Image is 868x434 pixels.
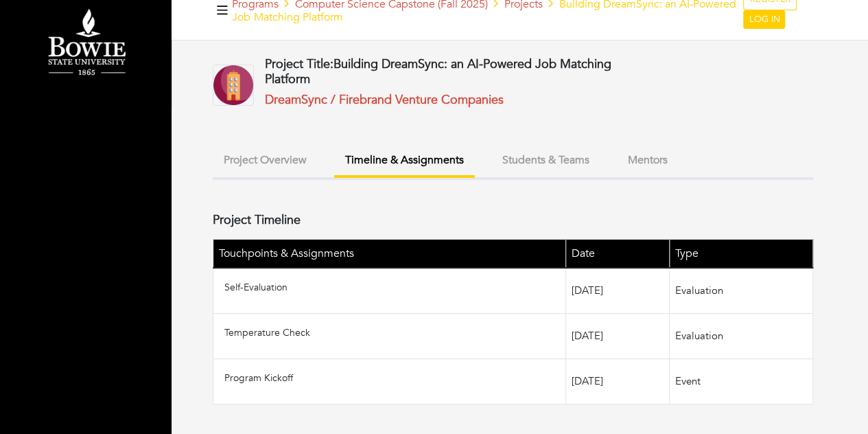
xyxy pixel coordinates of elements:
[213,213,301,228] h4: Project Timeline
[224,371,560,385] p: Program Kickoff
[224,325,560,340] p: Temperature Check
[670,313,813,358] td: Evaluation
[14,3,158,84] img: Bowie%20State%20University%20Logo.png
[224,280,560,295] p: Self-Evaluation
[743,10,785,30] a: LOG IN
[565,239,669,268] th: Date
[265,57,633,87] h4: Project Title:
[213,146,318,175] button: Project Overview
[565,313,669,358] td: [DATE]
[265,91,504,108] a: DreamSync / Firebrand Venture Companies
[213,65,254,106] img: Company-Icon-7f8a26afd1715722aa5ae9dc11300c11ceeb4d32eda0db0d61c21d11b95ecac6.png
[334,146,475,178] button: Timeline & Assignments
[213,239,566,268] th: Touchpoints & Assignments
[565,358,669,404] td: [DATE]
[265,56,611,88] span: Building DreamSync: an AI-Powered Job Matching Platform
[670,239,813,268] th: Type
[670,358,813,404] td: Event
[670,268,813,314] td: Evaluation
[565,268,669,314] td: [DATE]
[617,146,679,175] button: Mentors
[491,146,600,175] button: Students & Teams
